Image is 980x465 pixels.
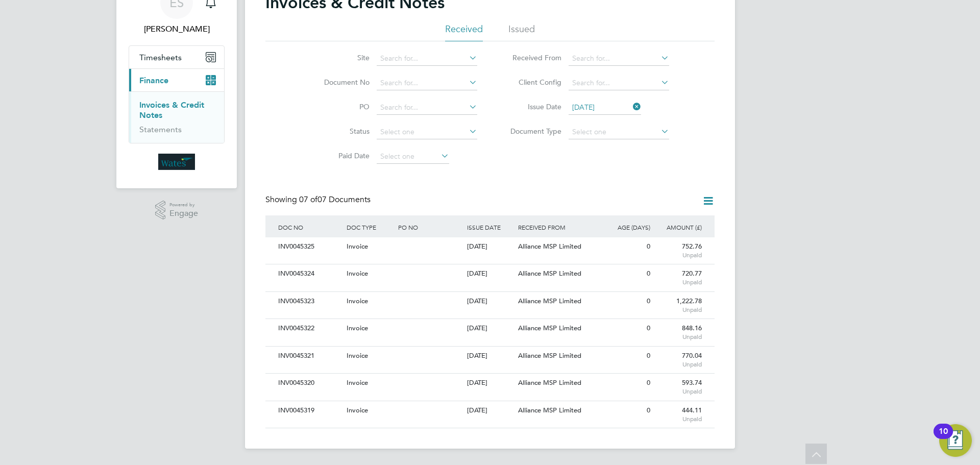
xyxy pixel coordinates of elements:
div: RECEIVED FROM [516,215,601,239]
div: ISSUE DATE [464,215,516,239]
label: Issue Date [503,102,561,111]
div: INV0045319 [276,401,344,420]
span: Alliance MSP Limited [518,378,581,387]
div: [DATE] [464,401,516,420]
a: Powered byEngage [155,201,199,220]
img: wates-logo-retina.png [158,154,195,170]
div: Finance [129,91,224,143]
span: 0 [647,351,650,360]
input: Select one [569,101,641,115]
span: Finance [139,76,168,85]
div: INV0045324 [276,264,344,283]
div: AGE (DAYS) [601,215,653,239]
span: Engage [169,209,198,218]
button: Timesheets [129,46,224,68]
div: [DATE] [464,264,516,283]
div: [DATE] [464,319,516,338]
span: 07 Documents [299,194,371,205]
div: DOC NO [276,215,344,239]
input: Select one [377,150,449,164]
span: 0 [647,378,650,387]
span: 07 of [299,194,317,205]
div: PO NO [396,215,464,239]
span: Alliance MSP Limited [518,324,581,332]
span: 0 [647,242,650,251]
div: INV0045325 [276,237,344,256]
span: Invoice [347,406,368,414]
div: [DATE] [464,374,516,393]
div: 720.77 [653,264,704,291]
input: Select one [377,125,477,139]
input: Search for... [377,101,477,115]
span: Invoice [347,297,368,305]
label: Paid Date [311,151,370,160]
li: Received [445,23,483,41]
span: Timesheets [139,53,182,62]
input: Search for... [377,76,477,90]
div: INV0045321 [276,347,344,365]
span: Invoice [347,242,368,251]
label: PO [311,102,370,111]
label: Document Type [503,127,561,136]
span: Unpaid [655,415,702,423]
input: Search for... [569,76,669,90]
a: Invoices & Credit Notes [139,100,204,120]
span: 0 [647,406,650,414]
div: 593.74 [653,374,704,400]
label: Site [311,53,370,62]
span: Invoice [347,324,368,332]
span: Alliance MSP Limited [518,242,581,251]
div: AMOUNT (£) [653,215,704,239]
span: Emily Summerfield [129,23,225,35]
div: INV0045320 [276,374,344,393]
div: [DATE] [464,347,516,365]
span: Alliance MSP Limited [518,351,581,360]
span: Alliance MSP Limited [518,406,581,414]
span: 0 [647,297,650,305]
div: 848.16 [653,319,704,346]
input: Select one [569,125,669,139]
span: Invoice [347,351,368,360]
span: Unpaid [655,306,702,314]
div: Showing [265,194,373,205]
label: Received From [503,53,561,62]
span: Powered by [169,201,198,209]
span: Alliance MSP Limited [518,297,581,305]
div: 10 [939,431,948,445]
div: INV0045323 [276,292,344,311]
span: Unpaid [655,278,702,286]
div: INV0045322 [276,319,344,338]
span: Unpaid [655,333,702,341]
label: Client Config [503,78,561,87]
div: 1,222.78 [653,292,704,319]
span: 0 [647,324,650,332]
span: Invoice [347,269,368,278]
span: 0 [647,269,650,278]
div: DOC TYPE [344,215,396,239]
span: Unpaid [655,360,702,369]
label: Status [311,127,370,136]
div: [DATE] [464,292,516,311]
label: Document No [311,78,370,87]
span: Unpaid [655,387,702,396]
div: 770.04 [653,347,704,373]
span: Invoice [347,378,368,387]
a: Go to home page [129,154,225,170]
div: 444.11 [653,401,704,428]
span: Alliance MSP Limited [518,269,581,278]
input: Search for... [377,52,477,66]
li: Issued [508,23,535,41]
div: [DATE] [464,237,516,256]
a: Statements [139,125,182,134]
input: Search for... [569,52,669,66]
div: 752.76 [653,237,704,264]
span: Unpaid [655,251,702,259]
button: Open Resource Center, 10 new notifications [939,424,972,457]
button: Finance [129,69,224,91]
